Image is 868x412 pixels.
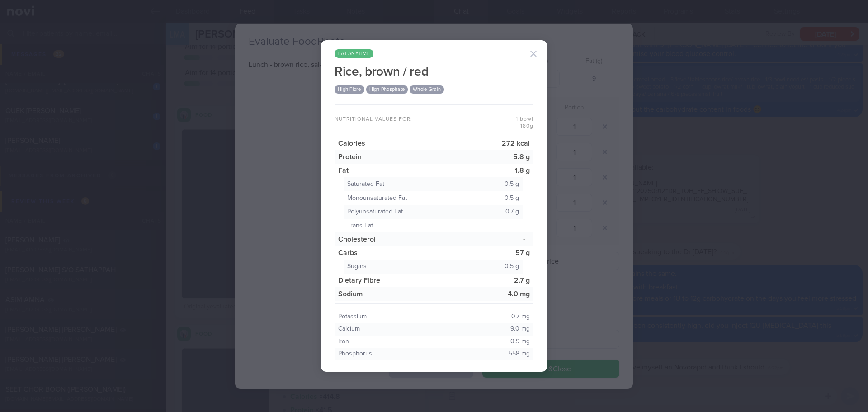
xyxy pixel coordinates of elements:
div: 0.9 mg [510,338,530,346]
h1: Rice, brown / red [335,52,533,79]
div: Calories [338,139,365,148]
div: Trans Fat [347,222,373,230]
div: Protein [338,152,362,161]
span: - [519,236,530,243]
div: Iron [338,338,349,346]
div: 9.0 mg [510,325,530,333]
div: 57 g [515,248,530,257]
div: Cholesterol [338,235,376,244]
span: Nutritional values for: [335,116,412,123]
div: Polyunsaturated Fat [347,208,403,216]
div: Whole Grain [410,85,444,94]
div: Sugars [347,263,367,271]
div: 1 bowl [516,116,533,123]
div: 0.5 g [505,194,519,203]
div: 0.7 mg [511,313,530,321]
span: - [509,223,519,229]
div: 0.5 g [505,263,519,271]
div: Potassium [338,313,367,321]
div: High Fibre [335,85,364,94]
div: Calcium [338,325,360,333]
div: Fat [338,166,349,175]
span: eat anytime [335,49,373,58]
div: 2.7 g [514,276,530,285]
div: Sodium [338,289,363,298]
div: 1.8 g [515,166,530,175]
div: 180 g [516,123,533,130]
div: 0.5 g [505,180,519,189]
div: 0.7 g [505,208,519,216]
div: High Phosphate [366,85,408,94]
div: 272 kcal [502,139,530,148]
div: Phosphorus [338,350,372,358]
div: Dietary Fibre [338,276,380,285]
div: Carbs [338,248,358,257]
div: 4.0 mg [508,289,530,298]
div: 558 mg [509,350,530,358]
div: Saturated Fat [347,180,384,189]
div: 5.8 g [513,152,530,161]
div: Monounsaturated Fat [347,194,407,203]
